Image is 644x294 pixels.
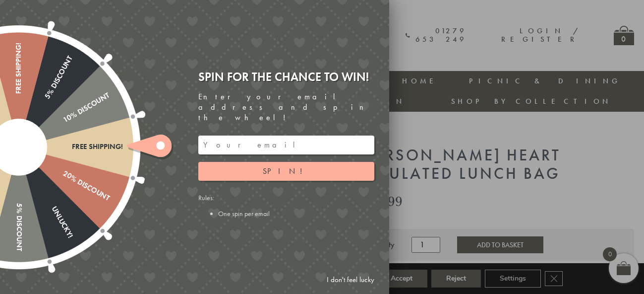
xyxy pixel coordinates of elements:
[19,143,123,151] div: Free shipping!
[198,136,374,154] input: Your email
[14,43,23,147] div: Free shipping!
[198,162,374,181] button: Spin!
[263,166,310,176] span: Spin!
[198,193,374,218] div: Rules:
[14,147,23,251] div: 5% Discount
[15,145,74,239] div: Unlucky!
[16,91,111,151] div: 10% Discount
[16,144,111,203] div: 20% Discount
[218,209,374,218] li: One spin per email
[198,69,374,84] div: Spin for the chance to win!
[15,55,74,149] div: 5% Discount
[322,271,379,289] a: I don't feel lucky
[198,92,374,123] div: Enter your email address and spin the wheel!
